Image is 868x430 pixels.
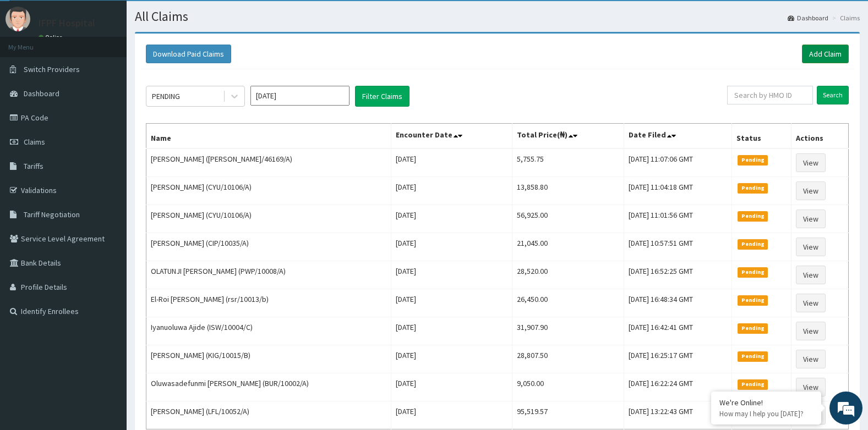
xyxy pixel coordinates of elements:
[796,181,826,200] a: View
[512,317,624,345] td: 31,907.90
[796,210,826,228] a: View
[146,45,231,63] button: Download Paid Claims
[624,401,732,429] td: [DATE] 13:22:43 GMT
[24,137,45,147] span: Claims
[152,91,180,102] div: PENDING
[24,161,43,171] span: Tariffs
[391,148,512,177] td: [DATE]
[146,317,391,345] td: Iyanuoluwa Ajide (ISW/10004/C)
[391,317,512,345] td: [DATE]
[796,238,826,256] a: View
[146,401,391,429] td: [PERSON_NAME] (LFL/10052/A)
[512,205,624,233] td: 56,925.00
[146,148,391,177] td: [PERSON_NAME] ([PERSON_NAME]/46169/A)
[391,205,512,233] td: [DATE]
[624,177,732,205] td: [DATE] 11:04:18 GMT
[250,86,350,106] input: Select Month and Year
[796,350,826,368] a: View
[6,300,210,339] textarea: Type your message and hit 'Enter'
[20,55,45,82] img: d_794563401_company_1708531726252_794563401
[391,289,512,317] td: [DATE]
[719,409,813,418] p: How may I help you today?
[355,86,410,107] button: Filter Claims
[146,205,391,233] td: [PERSON_NAME] (CYU/10106/A)
[788,13,828,23] a: Dashboard
[146,233,391,261] td: [PERSON_NAME] (CIP/10035/A)
[512,148,624,177] td: 5,755.75
[829,13,860,23] li: Claims
[802,45,849,63] a: Add Claim
[796,294,826,312] a: View
[391,373,512,401] td: [DATE]
[624,317,732,345] td: [DATE] 16:42:41 GMT
[624,373,732,401] td: [DATE] 16:22:24 GMT
[624,233,732,261] td: [DATE] 10:57:51 GMT
[796,378,826,396] a: View
[391,233,512,261] td: [DATE]
[391,345,512,373] td: [DATE]
[624,205,732,233] td: [DATE] 11:01:56 GMT
[738,267,768,277] span: Pending
[512,401,624,429] td: 95,519.57
[791,124,849,149] th: Actions
[796,266,826,284] a: View
[39,34,65,41] a: Online
[146,177,391,205] td: [PERSON_NAME] (CYU/10106/A)
[146,373,391,401] td: Oluwasadefunmi [PERSON_NAME] (BUR/10002/A)
[512,233,624,261] td: 21,045.00
[135,9,860,24] h1: All Claims
[624,289,732,317] td: [DATE] 16:48:34 GMT
[146,289,391,317] td: El-Roi [PERSON_NAME] (rsr/10013/b)
[391,124,512,149] th: Encounter Date
[624,148,732,177] td: [DATE] 11:07:06 GMT
[146,345,391,373] td: [PERSON_NAME] (KIG/10015/B)
[39,18,95,28] p: IFPF Hospital
[146,124,391,149] th: Name
[6,7,30,31] img: User Image
[738,239,768,249] span: Pending
[512,289,624,317] td: 26,450.00
[512,261,624,289] td: 28,520.00
[817,86,849,104] input: Search
[391,261,512,289] td: [DATE]
[24,210,80,219] span: Tariff Negotiation
[146,261,391,289] td: OLATUNJI [PERSON_NAME] (PWP/10008/A)
[738,183,768,193] span: Pending
[738,155,768,165] span: Pending
[796,322,826,340] a: View
[512,373,624,401] td: 9,050.00
[57,62,185,76] div: Chat with us now
[624,261,732,289] td: [DATE] 16:52:25 GMT
[391,401,512,429] td: [DATE]
[738,379,768,389] span: Pending
[727,86,813,104] input: Search by HMO ID
[738,295,768,305] span: Pending
[719,398,813,407] div: We're Online!
[738,211,768,221] span: Pending
[796,153,826,172] a: View
[732,124,791,149] th: Status
[391,177,512,205] td: [DATE]
[512,177,624,205] td: 13,858.80
[24,64,80,74] span: Switch Providers
[738,323,768,333] span: Pending
[181,5,207,32] div: Minimize live chat window
[624,345,732,373] td: [DATE] 16:25:17 GMT
[738,351,768,361] span: Pending
[24,89,59,98] span: Dashboard
[512,124,624,149] th: Total Price(₦)
[512,345,624,373] td: 28,807.50
[624,124,732,149] th: Date Filed
[64,139,152,250] span: We're online!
